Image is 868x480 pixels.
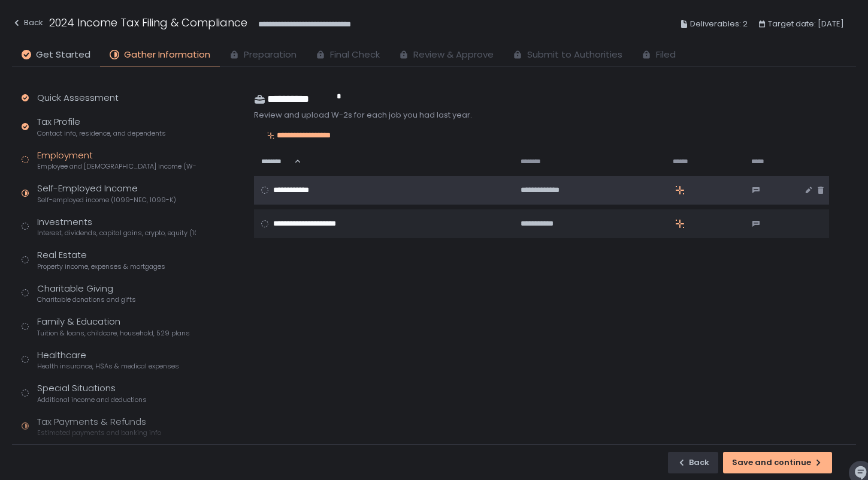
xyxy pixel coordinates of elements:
[37,248,165,271] div: Real Estate
[677,457,709,468] div: Back
[124,48,210,62] span: Gather Information
[37,415,161,438] div: Tax Payments & Refunds
[690,17,748,31] span: Deliverables: 2
[37,129,166,138] span: Contact info, residence, and dependents
[768,17,844,31] span: Target date: [DATE]
[36,48,90,62] span: Get Started
[37,229,196,238] span: Interest, dividends, capital gains, crypto, equity (1099s, K-1s)
[12,14,43,34] button: Back
[37,295,136,304] span: Charitable donations and gifts
[37,349,179,371] div: Healthcare
[37,115,166,138] div: Tax Profile
[732,457,823,468] div: Save and continue
[37,315,190,338] div: Family & Education
[37,329,190,338] span: Tuition & loans, childcare, household, 529 plans
[37,282,136,305] div: Charitable Giving
[413,48,494,62] span: Review & Approve
[330,48,380,62] span: Final Check
[244,48,297,62] span: Preparation
[37,215,196,238] div: Investments
[37,428,161,437] span: Estimated payments and banking info
[37,196,176,205] span: Self-employed income (1099-NEC, 1099-K)
[723,452,832,473] button: Save and continue
[656,48,676,62] span: Filed
[254,110,829,121] div: Review and upload W-2s for each job you had last year.
[527,48,622,62] span: Submit to Authorities
[49,14,247,31] h1: 2024 Income Tax Filing & Compliance
[12,16,43,30] div: Back
[37,162,196,171] span: Employee and [DEMOGRAPHIC_DATA] income (W-2s)
[37,395,147,404] span: Additional income and deductions
[37,91,119,105] div: Quick Assessment
[37,362,179,371] span: Health insurance, HSAs & medical expenses
[668,452,718,473] button: Back
[37,182,176,205] div: Self-Employed Income
[37,382,147,404] div: Special Situations
[37,262,165,271] span: Property income, expenses & mortgages
[37,149,196,172] div: Employment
